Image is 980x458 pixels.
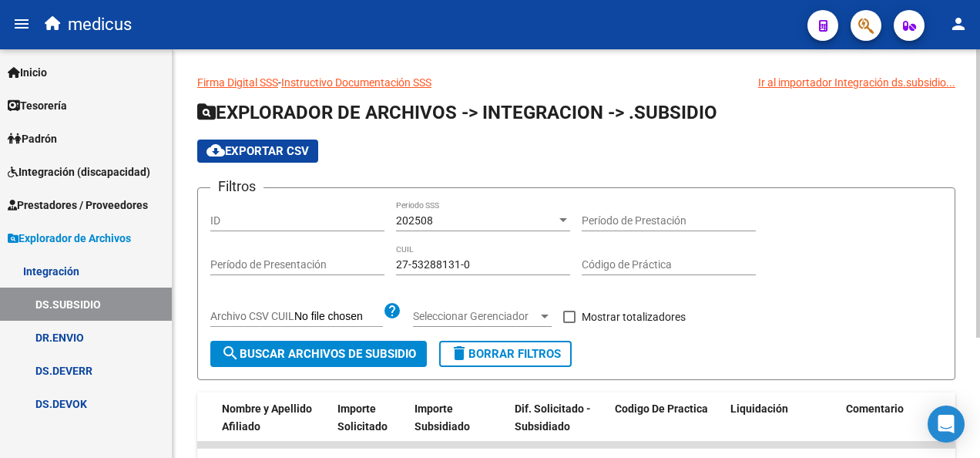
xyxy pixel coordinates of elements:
[197,74,955,91] p: -
[730,402,788,415] span: Liquidación
[221,344,240,362] mat-icon: search
[582,308,686,326] span: Mostrar totalizadores
[928,406,965,443] div: Open Intercom Messenger
[8,197,148,214] span: Prestadores / Proveedores
[197,140,318,163] button: Exportar CSV
[281,76,431,89] a: Instructivo Documentación SSS
[210,310,294,322] span: Archivo CSV CUIL
[450,347,561,361] span: Borrar Filtros
[8,163,150,180] span: Integración (discapacidad)
[8,97,67,114] span: Tesorería
[846,402,904,415] span: Comentario
[615,402,708,415] span: Codigo De Practica
[439,341,572,367] button: Borrar Filtros
[206,144,309,158] span: Exportar CSV
[758,74,955,91] div: Ir al importador Integración ds.subsidio...
[450,344,468,362] mat-icon: delete
[515,402,591,433] span: Dif. Solicitado - Subsidiado
[8,230,131,247] span: Explorador de Archivos
[197,76,278,89] a: Firma Digital SSS
[413,310,538,323] span: Seleccionar Gerenciador
[12,15,31,33] mat-icon: menu
[414,402,470,433] span: Importe Subsidiado
[210,176,263,197] h3: Filtros
[222,402,312,433] span: Nombre y Apellido Afiliado
[396,214,433,227] span: 202508
[337,402,388,433] span: Importe Solicitado
[210,341,427,367] button: Buscar Archivos de Subsidio
[197,102,717,123] span: EXPLORADOR DE ARCHIVOS -> INTEGRACION -> .SUBSIDIO
[8,64,47,81] span: Inicio
[949,15,968,33] mat-icon: person
[221,347,416,361] span: Buscar Archivos de Subsidio
[68,8,132,42] span: medicus
[206,141,225,160] mat-icon: cloud_download
[383,301,401,320] mat-icon: help
[294,310,383,324] input: Archivo CSV CUIL
[8,130,57,147] span: Padrón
